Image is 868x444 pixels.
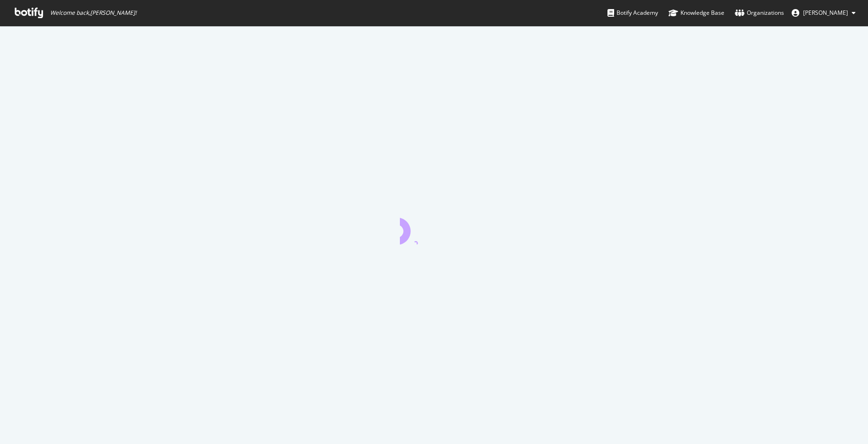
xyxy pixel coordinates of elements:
div: animation [400,210,469,244]
div: Organizations [735,8,784,18]
div: Knowledge Base [669,8,724,18]
button: [PERSON_NAME] [784,5,863,21]
span: Welcome back, [PERSON_NAME] ! [50,9,136,17]
span: Neena Pai [803,9,848,17]
div: Botify Academy [607,8,658,18]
